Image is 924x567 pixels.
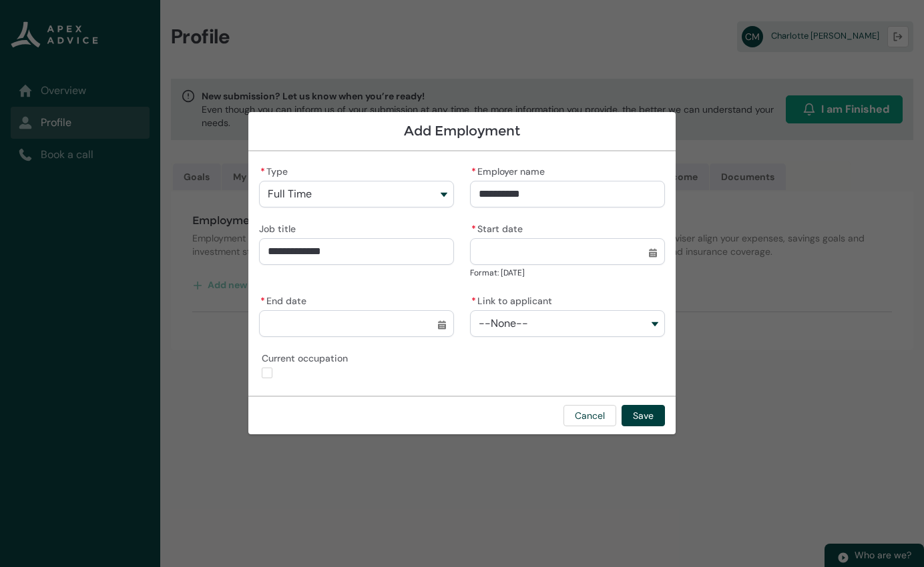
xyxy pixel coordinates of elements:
abbr: required [471,223,476,235]
label: Employer name [470,162,550,178]
label: Type [259,162,293,178]
span: Full Time [268,188,312,200]
abbr: required [471,295,476,307]
label: End date [259,292,312,308]
label: Start date [470,219,528,235]
abbr: required [471,165,476,177]
button: Cancel [563,405,616,426]
span: Current occupation [262,349,353,365]
span: --None-- [479,318,528,330]
button: Save [622,405,665,426]
label: Job title [259,219,301,235]
div: Format: [DATE] [470,266,665,279]
h1: Add Employment [259,123,665,139]
label: Link to applicant [470,292,557,308]
button: Link to applicant [470,310,665,337]
abbr: required [260,165,265,177]
button: Type [259,181,454,207]
abbr: required [260,295,265,307]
